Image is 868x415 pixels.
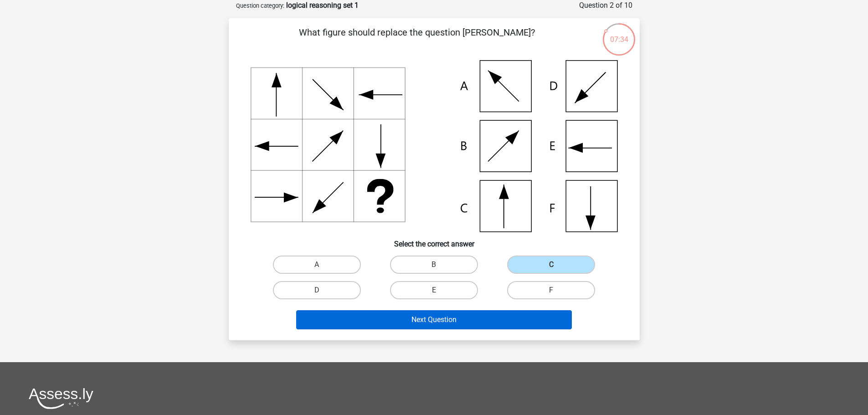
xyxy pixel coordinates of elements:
div: 07:34 [602,22,636,45]
button: Next Question [296,310,572,329]
label: E [390,281,478,299]
small: Question category: [236,2,284,9]
strong: logical reasoning set 1 [286,1,359,10]
img: Assessly logo [29,388,93,409]
p: What figure should replace the question [PERSON_NAME]? [243,26,591,53]
label: A [273,256,361,274]
label: C [507,256,595,274]
label: B [390,256,478,274]
label: D [273,281,361,299]
label: F [507,281,595,299]
h6: Select the correct answer [243,232,625,248]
